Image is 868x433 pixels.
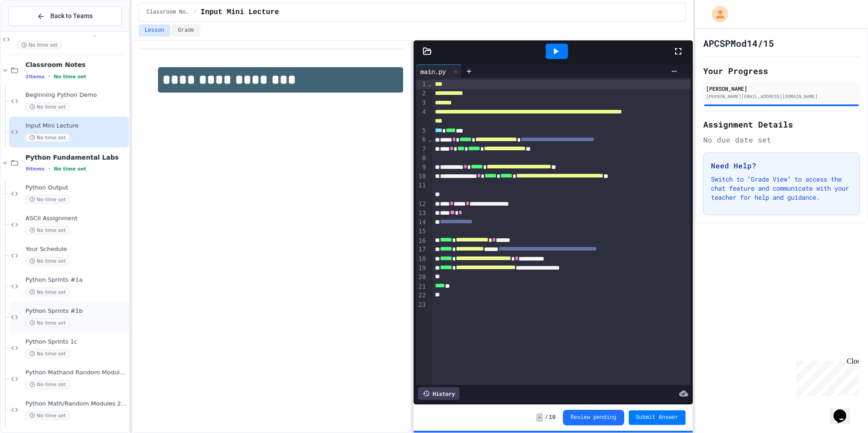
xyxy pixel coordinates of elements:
[416,80,427,89] div: 1
[545,414,548,421] span: /
[563,410,624,425] button: Review pending
[706,93,857,100] div: [PERSON_NAME][EMAIL_ADDRESS][DOMAIN_NAME]
[416,300,427,310] div: 23
[416,209,427,218] div: 13
[416,67,450,76] div: main.py
[25,319,70,327] span: No time set
[25,215,127,222] span: ASCII Assignment
[416,255,427,264] div: 18
[194,9,197,16] span: /
[416,108,427,126] div: 4
[25,288,70,296] span: No time set
[549,414,555,421] span: 10
[25,195,70,204] span: No time set
[4,4,63,58] div: Chat with us now!Close
[416,282,427,291] div: 21
[416,98,427,108] div: 3
[703,118,860,131] h2: Assignment Details
[25,61,127,69] span: Classroom Notes
[629,410,686,425] button: Submit Answer
[416,200,427,209] div: 12
[703,134,860,145] div: No due date set
[25,153,127,162] span: Python Fundamental Labs
[48,73,50,80] span: •
[636,414,679,421] span: Submit Answer
[711,160,852,171] h3: Need Help?
[54,74,86,79] span: No time set
[25,246,127,253] span: Your Schedule
[25,91,127,99] span: Beginning Python Demo
[416,218,427,227] div: 14
[416,64,462,78] div: main.py
[416,181,427,200] div: 11
[139,25,170,36] button: Lesson
[25,226,70,235] span: No time set
[416,273,427,282] div: 20
[416,291,427,300] div: 22
[25,103,70,111] span: No time set
[172,25,200,36] button: Grade
[416,264,427,273] div: 19
[416,135,427,144] div: 6
[25,166,44,172] span: 9 items
[416,245,427,254] div: 17
[25,122,127,130] span: Input Mini Lecture
[25,276,127,284] span: Python Sprints #1a
[8,6,122,26] button: Back to Teams
[147,9,190,16] span: Classroom Notes
[48,165,50,172] span: •
[416,145,427,154] div: 7
[703,37,774,49] h1: APCSPMod14/15
[25,400,127,408] span: Python Math/Random Modules 2B:
[25,133,70,142] span: No time set
[54,166,86,172] span: No time set
[711,175,852,202] p: Switch to "Grade View" to access the chat feature and communicate with your teacher for help and ...
[416,163,427,172] div: 9
[25,338,127,346] span: Python Sprints 1c
[416,89,427,98] div: 2
[702,4,730,25] div: My Account
[17,41,62,49] span: No time set
[25,184,127,192] span: Python Output
[25,307,127,315] span: Python Sprints #1b
[418,387,459,400] div: History
[25,257,70,266] span: No time set
[416,236,427,246] div: 16
[427,136,432,143] span: Fold line
[201,7,279,18] span: Input Mini Lecture
[536,413,543,422] span: -
[830,397,859,424] iframe: chat widget
[25,74,44,79] span: 2 items
[703,64,860,77] h2: Your Progress
[416,126,427,135] div: 5
[793,357,859,396] iframe: chat widget
[706,84,857,93] div: [PERSON_NAME]
[50,11,93,21] span: Back to Teams
[427,80,432,88] span: Fold line
[416,227,427,236] div: 15
[416,172,427,181] div: 10
[25,380,70,389] span: No time set
[25,411,70,420] span: No time set
[25,369,127,377] span: Python Mathand Random Module 2A
[25,349,70,358] span: No time set
[416,154,427,163] div: 8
